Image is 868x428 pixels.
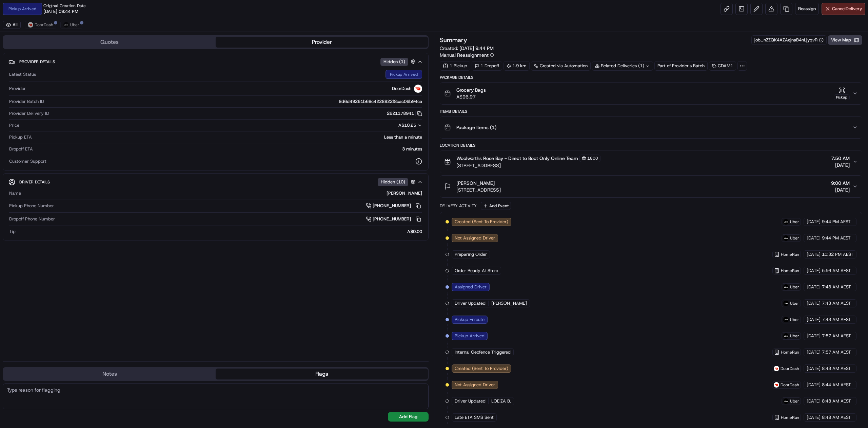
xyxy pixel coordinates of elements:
[781,366,799,371] span: DoorDash
[831,155,850,162] span: 7:50 AM
[380,57,417,66] button: Hidden (1)
[455,219,508,225] span: Created (Sent To Provider)
[440,45,494,52] span: Created:
[43,8,78,15] span: [DATE] 09:44 PM
[807,398,821,404] span: [DATE]
[9,158,46,164] span: Customer Support
[8,176,423,188] button: Driver DetailsHidden (10)
[790,301,799,306] span: Uber
[456,180,495,186] span: [PERSON_NAME]
[781,382,799,388] span: DoorDash
[9,122,19,128] span: Price
[9,146,33,152] span: Dropoff ETA
[822,414,851,421] span: 8:48 AM AEST
[3,369,216,379] button: Notes
[373,203,411,209] span: [PHONE_NUMBER]
[822,219,851,225] span: 9:44 PM AEST
[822,365,851,372] span: 8:43 AM AEST
[834,94,850,100] div: Pickup
[831,186,850,193] span: [DATE]
[455,317,485,323] span: Pickup Enroute
[807,268,821,274] span: [DATE]
[19,179,50,185] span: Driver Details
[63,22,69,28] img: uber-new-logo.jpeg
[9,203,54,209] span: Pickup Phone Number
[440,143,862,148] div: Location Details
[9,99,44,105] span: Provider Batch ID
[440,150,862,173] button: Woolworths Rose Bay - Direct to Boot Only Online Team1800[STREET_ADDRESS]7:50 AM[DATE]
[822,268,851,274] span: 5:56 AM AEST
[383,59,405,65] span: Hidden ( 1 )
[783,235,789,241] img: uber-new-logo.jpeg
[455,251,487,257] span: Preparing Order
[9,229,16,235] span: Tip
[455,333,485,339] span: Pickup Arrived
[783,317,789,322] img: uber-new-logo.jpeg
[35,22,53,28] span: DoorDash
[807,349,821,355] span: [DATE]
[440,203,477,209] div: Delivery Activity
[783,301,789,306] img: uber-new-logo.jpeg
[790,235,799,241] span: Uber
[822,251,853,257] span: 10:32 PM AEST
[456,155,578,162] span: Woolworths Rose Bay - Direct to Boot Only Online Team
[9,134,32,140] span: Pickup ETA
[18,229,422,235] div: A$0.00
[440,109,862,114] div: Items Details
[807,365,821,372] span: [DATE]
[481,202,511,210] button: Add Event
[834,87,850,100] button: Pickup
[9,71,36,77] span: Latest Status
[822,349,851,355] span: 7:57 AM AEST
[807,219,821,225] span: [DATE]
[822,382,851,388] span: 8:44 AM AEST
[491,398,511,404] span: LOEIZA B.
[807,300,821,306] span: [DATE]
[790,284,799,290] span: Uber
[455,349,511,355] span: Internal Geofence Triggered
[216,369,428,379] button: Flags
[795,3,819,15] button: Reassign
[781,268,799,273] span: HomeRun
[822,398,851,404] span: 8:48 AM AEST
[831,180,850,186] span: 9:00 AM
[831,162,850,168] span: [DATE]
[455,284,487,290] span: Assigned Driver
[790,398,799,404] span: Uber
[709,61,736,71] div: CDAM1
[35,134,422,140] div: Less than a minute
[70,22,79,28] span: Uber
[3,21,21,29] button: All
[440,75,862,80] div: Package Details
[774,366,779,371] img: doordash_logo_v2.png
[9,216,55,222] span: Dropoff Phone Number
[440,52,494,58] button: Manual Reassignment
[392,86,411,92] span: DoorDash
[455,235,495,241] span: Not Assigned Driver
[3,37,216,48] button: Quotes
[378,178,417,186] button: Hidden (10)
[774,350,799,355] button: HomeRun
[381,179,405,185] span: Hidden ( 10 )
[587,156,598,161] span: 1800
[783,398,789,404] img: uber-new-logo.jpeg
[36,146,422,152] div: 3 minutes
[807,317,821,323] span: [DATE]
[504,61,530,71] div: 1.9 km
[822,333,851,339] span: 7:57 AM AEST
[790,317,799,322] span: Uber
[828,35,862,45] button: View Map
[807,382,821,388] span: [DATE]
[783,219,789,225] img: uber-new-logo.jpeg
[455,414,494,421] span: Late ETA SMS Sent
[440,117,862,138] button: Package Items (1)
[781,252,799,257] span: HomeRun
[9,86,26,92] span: Provider
[216,37,428,48] button: Provider
[531,61,591,71] a: Created via Automation
[455,382,495,388] span: Not Assigned Driver
[592,61,653,71] div: Related Deliveries (1)
[456,186,501,193] span: [STREET_ADDRESS]
[774,382,779,388] img: doordash_logo_v2.png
